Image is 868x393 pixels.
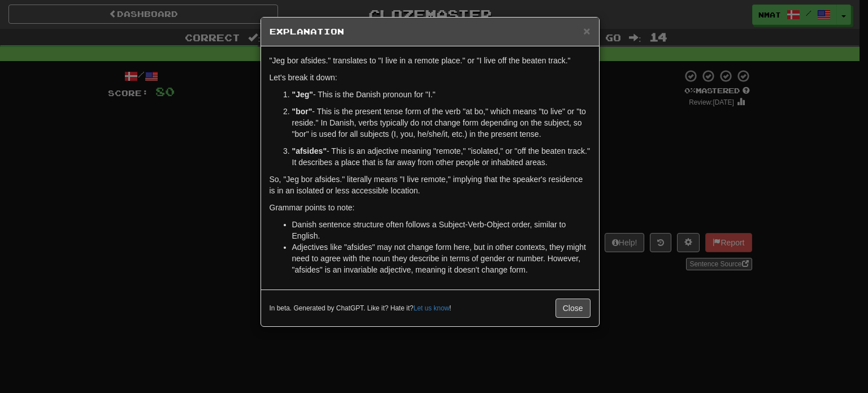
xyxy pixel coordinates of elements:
p: "Jeg bor afsides." translates to "I live in a remote place." or "I live off the beaten track." [270,55,591,66]
strong: "bor" [292,107,313,116]
a: Let us know [414,304,449,312]
li: Adjectives like "afsides" may not change form here, but in other contexts, they might need to agr... [292,241,591,275]
button: Close [583,25,590,37]
span: × [583,24,590,37]
strong: "afsides" [292,146,327,156]
strong: "Jeg" [292,90,313,99]
button: Close [555,299,591,318]
p: - This is an adjective meaning "remote," "isolated," or "off the beaten track." It describes a pl... [292,145,591,168]
p: - This is the present tense form of the verb "at bo," which means "to live" or "to reside." In Da... [292,106,591,140]
p: - This is the Danish pronoun for "I." [292,89,591,100]
small: In beta. Generated by ChatGPT. Like it? Hate it? ! [270,304,452,313]
p: Let's break it down: [270,72,591,83]
p: Grammar points to note: [270,202,591,213]
li: Danish sentence structure often follows a Subject-Verb-Object order, similar to English. [292,219,591,241]
h5: Explanation [270,26,591,37]
p: So, "Jeg bor afsides." literally means "I live remote," implying that the speaker's residence is ... [270,174,591,196]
